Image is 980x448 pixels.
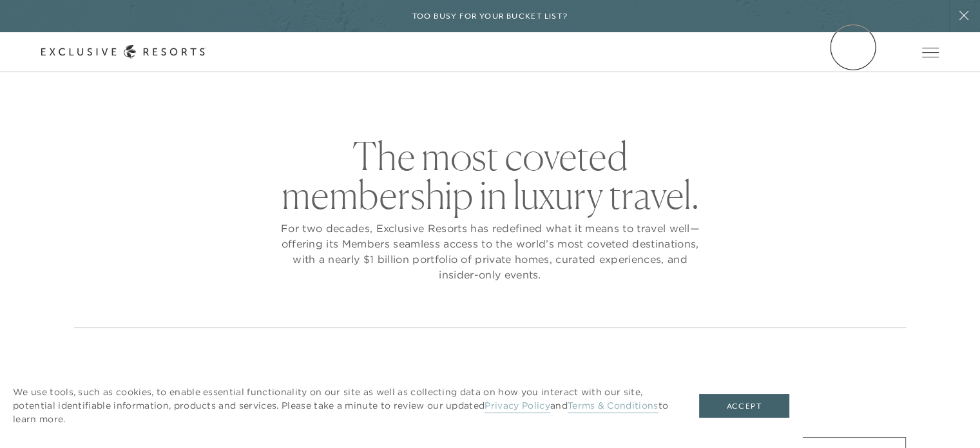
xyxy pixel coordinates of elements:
h2: The most coveted membership in luxury travel. [278,137,703,214]
h6: Too busy for your bucket list? [412,10,568,23]
a: Privacy Policy [485,400,550,413]
button: Accept [699,394,789,418]
button: Open navigation [922,48,939,57]
a: Terms & Conditions [568,400,658,413]
p: For two decades, Exclusive Resorts has redefined what it means to travel well—offering its Member... [278,220,703,282]
p: We use tools, such as cookies, to enable essential functionality on our site as well as collectin... [13,385,673,426]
